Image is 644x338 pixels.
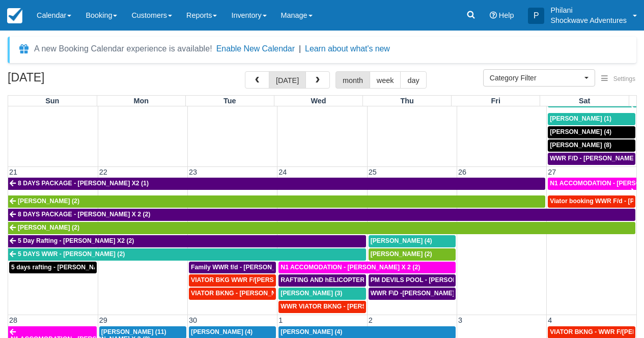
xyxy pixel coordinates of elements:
span: 24 [277,168,288,176]
a: N1 ACCOMODATION - [PERSON_NAME] X 2 (2) [548,178,636,190]
a: [PERSON_NAME] (4) [548,126,635,138]
span: 29 [98,316,108,324]
button: week [370,71,401,89]
div: P [528,8,544,24]
a: Viator booking WWR F/d - [PERSON_NAME] 3 (3) [548,195,635,208]
span: 1 [277,316,284,324]
a: Learn about what's new [305,44,390,53]
span: [PERSON_NAME] (3) [281,290,342,297]
span: [PERSON_NAME] (2) [18,198,79,205]
i: Help [490,12,497,19]
button: Settings [595,72,641,87]
span: Family WWR f/d - [PERSON_NAME] X 4 (4) [191,264,316,271]
span: [PERSON_NAME] (8) [550,142,611,149]
span: Settings [613,75,635,82]
span: 5 Day Rafting - [PERSON_NAME] X2 (2) [18,237,134,244]
span: Wed [311,97,326,105]
span: 23 [188,168,198,176]
span: [PERSON_NAME] (4) [371,237,432,244]
span: WWR F\D -[PERSON_NAME] X2 (2) [371,290,473,297]
a: Family WWR f/d - [PERSON_NAME] X 4 (4) [189,262,276,274]
span: 3 [457,316,463,324]
span: [PERSON_NAME] (4) [550,128,611,135]
div: A new Booking Calendar experience is available! [34,43,212,55]
span: Sat [579,97,590,105]
span: Mon [133,97,149,105]
a: WWR F/D - [PERSON_NAME] X 1 (1) [548,153,635,165]
a: [PERSON_NAME] (2) [8,222,635,234]
button: [DATE] [269,71,306,89]
span: 2 [368,316,374,324]
span: Category Filter [490,73,582,83]
span: RAFTING AND hELICOPTER PACKAGE - [PERSON_NAME] X1 (1) [281,276,473,284]
span: WWR VIATOR BKNG - [PERSON_NAME] 2 (2) [281,303,414,310]
span: 8 DAYS PACKAGE - [PERSON_NAME] X 2 (2) [18,211,150,218]
span: N1 ACCOMODATION - [PERSON_NAME] X 2 (2) [281,264,420,271]
button: Category Filter [483,69,595,87]
span: [PERSON_NAME] (2) [18,224,79,231]
span: Sun [45,97,59,105]
span: 30 [188,316,198,324]
span: 5 days rafting - [PERSON_NAME] (1) [11,264,119,271]
span: Tue [223,97,236,105]
span: 26 [457,168,467,176]
a: 8 DAYS PACKAGE - [PERSON_NAME] X2 (1) [8,178,545,190]
span: Help [499,11,514,19]
a: [PERSON_NAME] (2) [369,248,456,261]
span: 25 [368,168,378,176]
span: 5 DAYS WWR - [PERSON_NAME] (2) [18,250,125,258]
a: [PERSON_NAME] (4) [369,235,456,247]
a: WWR VIATOR BKNG - [PERSON_NAME] 2 (2) [278,301,366,313]
span: 27 [547,168,557,176]
a: RAFTING AND hELICOPTER PACKAGE - [PERSON_NAME] X1 (1) [278,274,366,287]
a: 5 days rafting - [PERSON_NAME] (1) [9,262,97,274]
a: [PERSON_NAME] (2) [8,195,545,208]
span: Fri [491,97,500,105]
span: 4 [547,316,553,324]
p: Shockwave Adventures [550,15,627,25]
span: Thu [400,97,413,105]
span: [PERSON_NAME] (11) [101,328,166,335]
span: 8 DAYS PACKAGE - [PERSON_NAME] X2 (1) [18,180,149,187]
a: [PERSON_NAME] (8) [548,139,635,152]
a: 8 DAYS PACKAGE - [PERSON_NAME] X 2 (2) [8,209,635,221]
span: | [299,44,301,53]
button: month [335,71,370,89]
p: Philani [550,5,627,15]
span: 28 [8,316,18,324]
span: VIATOR BKG WWR F/[PERSON_NAME] [PERSON_NAME] 2 (2) [191,276,376,284]
button: day [400,71,426,89]
span: 21 [8,168,18,176]
a: WWR F\D -[PERSON_NAME] X2 (2) [369,288,456,300]
span: [PERSON_NAME] (4) [281,328,342,335]
span: VIATOR BKNG - [PERSON_NAME] 2 (2) [191,290,306,297]
a: [PERSON_NAME] (3) [278,288,366,300]
a: 5 DAYS WWR - [PERSON_NAME] (2) [8,248,366,261]
button: Enable New Calendar [216,44,295,54]
span: [PERSON_NAME] (2) [371,250,432,258]
span: [PERSON_NAME] (4) [191,328,253,335]
a: N1 ACCOMODATION - [PERSON_NAME] X 2 (2) [278,262,456,274]
span: 22 [98,168,108,176]
a: VIATOR BKNG - [PERSON_NAME] 2 (2) [189,288,276,300]
h2: [DATE] [8,71,136,90]
a: 5 Day Rafting - [PERSON_NAME] X2 (2) [8,235,366,247]
a: PM DEVILS POOL - [PERSON_NAME] X 2 (2) [369,274,456,287]
span: PM DEVILS POOL - [PERSON_NAME] X 2 (2) [371,276,501,284]
a: [PERSON_NAME] (1) [548,113,635,125]
a: VIATOR BKG WWR F/[PERSON_NAME] [PERSON_NAME] 2 (2) [189,274,276,287]
img: checkfront-main-nav-mini-logo.png [7,8,22,23]
span: [PERSON_NAME] (1) [550,115,611,122]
